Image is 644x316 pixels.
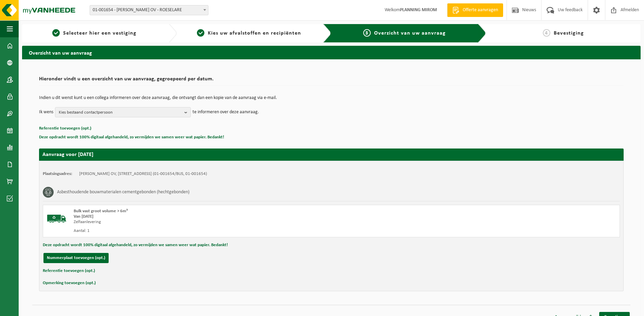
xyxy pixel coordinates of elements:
span: 3 [363,29,371,37]
button: Referentie toevoegen (opt.) [43,266,95,275]
strong: Plaatsingsadres: [43,172,72,176]
span: Bevestiging [554,31,584,36]
a: Offerte aanvragen [447,3,503,17]
button: Kies bestaand contactpersoon [55,107,191,117]
p: Ik wens [39,107,53,117]
span: 2 [197,29,204,37]
span: 01-001654 - MIROM ROESELARE OV - ROESELARE [90,5,208,15]
span: Overzicht van uw aanvraag [374,31,446,36]
span: Selecteer hier een vestiging [63,31,136,36]
div: Aantal: 1 [74,228,358,234]
button: Nummerplaat toevoegen (opt.) [43,253,109,263]
strong: Van [DATE] [74,214,93,219]
h3: Asbesthoudende bouwmaterialen cementgebonden (hechtgebonden) [57,187,189,198]
button: Deze opdracht wordt 100% digitaal afgehandeld, zo vermijden we samen weer wat papier. Bedankt! [43,241,228,250]
span: Offerte aanvragen [461,7,500,14]
span: 1 [52,29,60,37]
span: Bulk vast groot volume > 6m³ [74,209,128,213]
button: Deze opdracht wordt 100% digitaal afgehandeld, zo vermijden we samen weer wat papier. Bedankt! [39,133,224,142]
span: 4 [543,29,550,37]
td: [PERSON_NAME] OV, [STREET_ADDRESS] (01-001654/BUS, 01-001654) [79,171,207,177]
span: Kies uw afvalstoffen en recipiënten [208,31,301,36]
a: 2Kies uw afvalstoffen en recipiënten [180,29,318,37]
button: Referentie toevoegen (opt.) [39,124,91,133]
strong: PLANNING MIROM [400,7,437,13]
a: 1Selecteer hier een vestiging [25,29,163,37]
strong: Aanvraag voor [DATE] [42,152,93,157]
h2: Overzicht van uw aanvraag [22,46,641,59]
img: BL-SO-LV.png [47,209,67,229]
button: Opmerking toevoegen (opt.) [43,279,96,288]
p: te informeren over deze aanvraag. [192,107,259,117]
p: Indien u dit wenst kunt u een collega informeren over deze aanvraag, die ontvangt dan een kopie v... [39,96,624,100]
div: Zelfaanlevering [74,219,358,225]
span: 01-001654 - MIROM ROESELARE OV - ROESELARE [90,5,208,15]
h2: Hieronder vindt u een overzicht van uw aanvraag, gegroepeerd per datum. [39,76,624,85]
span: Kies bestaand contactpersoon [59,107,182,118]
